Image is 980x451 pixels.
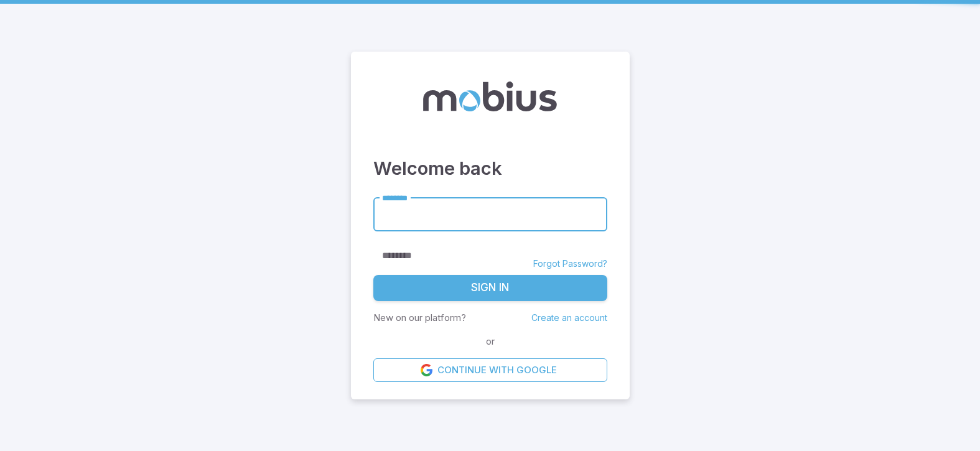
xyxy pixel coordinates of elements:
[373,358,607,382] a: Continue with Google
[373,275,607,301] button: Sign In
[531,312,607,323] a: Create an account
[533,258,607,270] a: Forgot Password?
[483,335,498,348] span: or
[373,311,466,325] p: New on our platform?
[373,155,607,182] h3: Welcome back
